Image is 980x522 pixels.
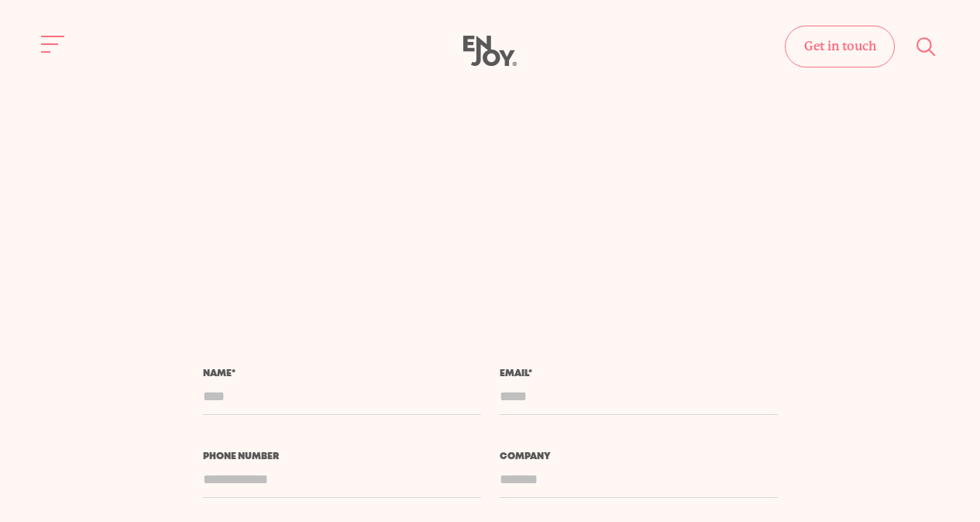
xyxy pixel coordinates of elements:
[203,452,481,462] label: Phone number
[910,30,943,63] button: Site search
[500,452,778,462] label: Company
[203,369,481,379] label: Name
[785,26,895,67] a: Get in touch
[37,28,70,60] button: Site navigation
[500,369,778,379] label: Email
